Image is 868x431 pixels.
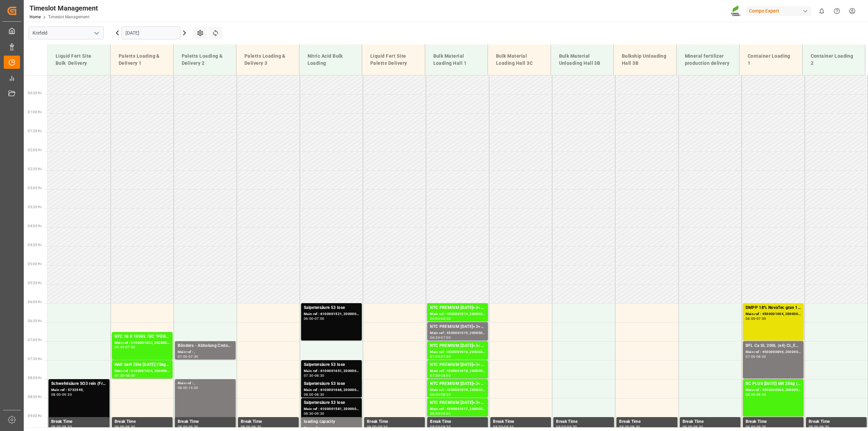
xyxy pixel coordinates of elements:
[304,418,359,425] div: loading capacity
[121,26,180,39] input: DD.MM.YYYY
[820,425,829,428] div: 09:30
[304,387,359,393] div: Main ref : 6100001666, 2000001412
[51,425,61,428] div: 09:00
[304,361,359,368] div: Salpetersäure 53 lose
[178,425,188,428] div: 09:00
[189,386,198,389] div: 14:00
[125,425,135,428] div: 09:30
[28,300,42,304] span: 06:00 Hr
[314,317,315,320] div: -
[441,412,451,415] div: 09:00
[430,342,485,349] div: NTC PREMIUM [DATE]+3+TE BULK
[315,412,324,415] div: 09:30
[441,374,451,377] div: 08:00
[441,393,451,396] div: 08:30
[368,50,419,70] div: Liquid Fert Site Paletts Delivery
[430,380,485,387] div: NTC PREMIUM [DATE]+3+TE BULK
[61,425,62,428] div: -
[115,418,170,425] div: Break Time
[756,355,766,358] div: 08:00
[746,317,755,320] div: 06:00
[115,361,170,368] div: HAK Soft Elite [DATE] 25kg (x48) GENHAK Soft [DATE] 25kg(x48) GEN
[61,393,62,396] div: -
[28,148,42,152] span: 02:00 Hr
[28,26,104,39] input: Type to search/select
[241,425,251,428] div: 09:00
[756,317,766,320] div: 07:00
[430,311,485,317] div: Main ref : 4500001014, 2000001045
[441,317,451,320] div: 06:30
[125,346,135,349] div: 07:30
[556,418,611,425] div: Break Time
[242,50,294,70] div: Paletts Loading & Delivery 3
[441,336,451,339] div: 07:00
[124,374,125,377] div: -
[619,418,674,425] div: Break Time
[304,374,314,377] div: 07:30
[315,374,324,377] div: 08:30
[692,425,693,428] div: -
[430,374,440,377] div: 07:30
[304,305,359,311] div: Salpetersäure 53 lose
[314,393,315,396] div: -
[304,412,314,415] div: 08:30
[430,399,485,406] div: NTC PREMIUM [DATE]+3+TE BULK
[629,425,630,428] div: -
[566,425,567,428] div: -
[189,355,198,358] div: 07:30
[493,50,545,70] div: Bulk Material Loading Hall 3C
[28,129,42,133] span: 01:30 Hr
[187,386,188,389] div: -
[304,311,359,317] div: Main ref : 6100001521, 2000001338
[440,393,441,396] div: -
[809,425,818,428] div: 09:00
[493,425,503,428] div: 09:00
[178,386,188,389] div: 08:00
[567,425,577,428] div: 09:30
[28,357,42,361] span: 07:30 Hr
[430,355,440,358] div: 07:00
[756,393,766,396] div: 09:00
[28,376,42,380] span: 08:00 Hr
[304,393,314,396] div: 08:00
[756,425,766,428] div: 09:30
[430,387,485,393] div: Main ref : 4500001019, 2000001045
[28,167,42,171] span: 02:30 Hr
[808,50,860,70] div: Container Loading 2
[304,368,359,374] div: Main ref : 6100001651, 2000001396
[315,317,324,320] div: 07:00
[28,205,42,209] span: 03:30 Hr
[746,355,755,358] div: 07:00
[430,330,485,336] div: Main ref : 4500001015, 2000001045
[115,346,124,349] div: 06:45
[51,387,107,393] div: Main ref : 5732545,
[556,425,566,428] div: 09:00
[746,6,811,16] div: Compo Expert
[440,425,441,428] div: -
[746,305,801,311] div: DMPP 18% NovaTec gran 1100kg CON;DMPP 18% NTC redbrown 1100kg CON MTO;DMPP 34,8% NTC Sol 1100kg CON
[28,414,42,418] span: 09:00 Hr
[430,425,440,428] div: 09:00
[28,338,42,342] span: 07:00 Hr
[187,355,188,358] div: -
[116,50,168,70] div: Paletts Loading & Delivery 1
[755,425,756,428] div: -
[731,5,742,17] img: Screenshot%202023-09-29%20at%2010.02.21.png_1712312052.png
[440,317,441,320] div: -
[814,3,829,19] button: show 0 new notifications
[630,425,640,428] div: 09:30
[755,317,756,320] div: -
[91,28,101,38] button: open menu
[430,393,440,396] div: 08:00
[28,281,42,285] span: 05:30 Hr
[683,425,692,428] div: 09:00
[430,349,485,355] div: Main ref : 4500001016, 2000001045
[441,355,451,358] div: 07:30
[430,361,485,368] div: NTC PREMIUM [DATE]+3+TE BULK
[178,349,233,355] div: Main ref : ,
[305,50,357,70] div: Nitric Acid Bulk Loading
[28,186,42,190] span: 03:00 Hr
[28,110,42,114] span: 01:00 Hr
[746,342,801,349] div: BFL Ca SL 200L (x4) CL,ES,LAT MTO
[746,393,755,396] div: 08:00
